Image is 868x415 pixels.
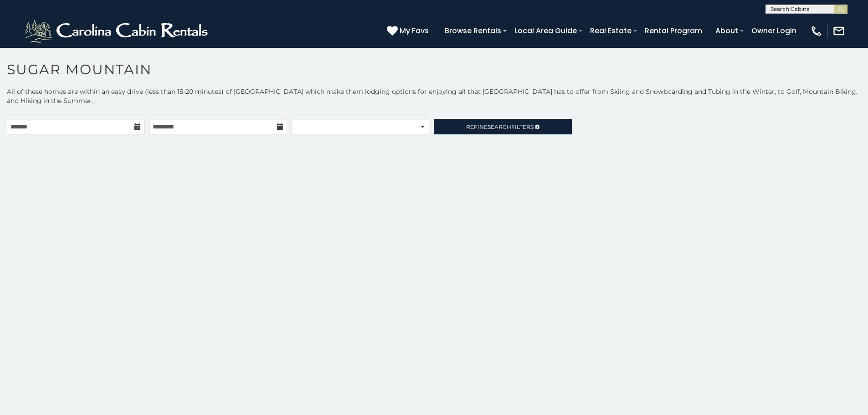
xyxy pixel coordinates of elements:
[747,23,801,39] a: Owner Login
[640,23,707,39] a: Rental Program
[23,17,212,45] img: White-1-2.png
[440,23,506,39] a: Browse Rentals
[434,119,571,134] a: RefineSearchFilters
[400,25,429,36] span: My Favs
[488,123,511,130] span: Search
[711,23,743,39] a: About
[586,23,636,39] a: Real Estate
[832,25,845,37] img: mail-regular-white.png
[810,25,823,37] img: phone-regular-white.png
[387,25,431,37] a: My Favs
[510,23,581,39] a: Local Area Guide
[466,123,534,130] span: Refine Filters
